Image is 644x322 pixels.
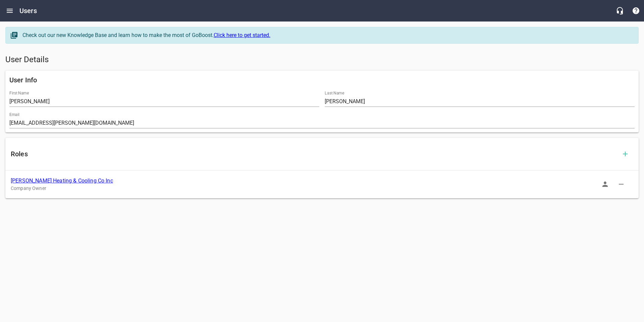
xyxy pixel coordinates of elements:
[612,3,628,19] button: Live Chat
[11,149,617,159] h6: Roles
[617,146,633,162] button: Add Role
[11,185,623,192] p: Company Owner
[9,113,19,117] label: Email
[9,91,29,95] label: First Name
[597,176,613,192] button: Sign In as Role
[325,91,344,95] label: Last Name
[9,75,635,85] h6: User Info
[22,31,632,39] div: Check out our new Knowledge Base and learn how to make the most of GoBoost.
[628,3,644,19] button: Support Portal
[5,54,639,65] h5: User Details
[11,177,113,184] a: [PERSON_NAME] Heating & Cooling Co Inc
[2,3,18,19] button: Open drawer
[214,32,270,38] a: Click here to get started.
[19,5,37,16] h6: Users
[613,176,629,192] button: Delete Role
